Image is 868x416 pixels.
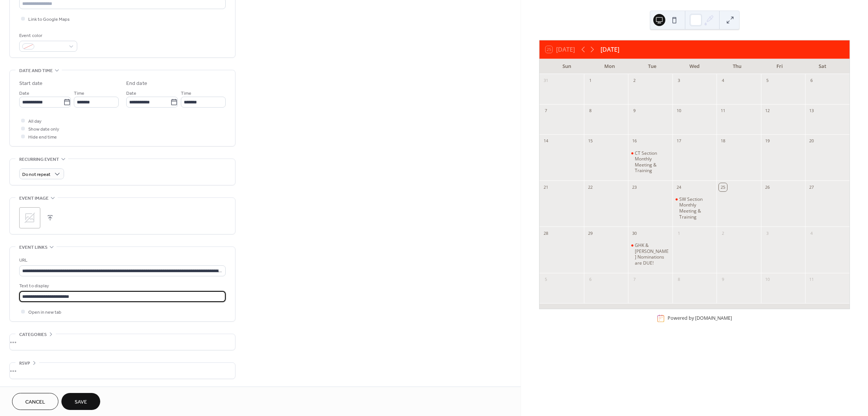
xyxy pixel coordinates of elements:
[630,276,639,284] div: 7
[716,59,758,74] div: Thu
[28,15,70,23] span: Link to Google Maps
[807,183,816,191] div: 27
[10,363,235,379] div: •••
[628,150,672,174] div: CT Section Monthly Meeting & Training
[75,398,87,406] span: Save
[807,107,816,115] div: 13
[28,125,59,133] span: Show date only
[19,256,224,264] div: URL
[635,150,669,174] div: CT Section Monthly Meeting & Training
[719,77,727,85] div: 4
[181,89,191,97] span: Time
[719,107,727,115] div: 11
[19,32,76,40] div: Event color
[74,89,84,97] span: Time
[679,196,714,220] div: SW Section Monthly Meeting & Training
[630,183,639,191] div: 23
[588,59,631,74] div: Mon
[719,276,727,284] div: 9
[28,133,57,141] span: Hide end time
[19,156,59,163] span: Recurring event
[586,183,594,191] div: 22
[19,194,49,202] span: Event image
[675,229,683,237] div: 1
[668,315,732,322] div: Powered by
[10,334,235,350] div: •••
[763,183,772,191] div: 26
[763,276,772,284] div: 10
[19,359,30,367] span: RSVP
[546,59,588,74] div: Sun
[675,77,683,85] div: 3
[586,229,594,237] div: 29
[542,77,550,85] div: 31
[586,137,594,145] div: 15
[22,170,50,179] span: Do not repeat
[19,282,224,290] div: Text to display
[807,229,816,237] div: 4
[675,107,683,115] div: 10
[542,183,550,191] div: 21
[763,107,772,115] div: 12
[542,276,550,284] div: 5
[672,196,717,220] div: SW Section Monthly Meeting & Training
[19,80,43,88] div: Start date
[628,242,672,266] div: GHK & Max Summerlot Nominations are DUE!
[673,59,716,74] div: Wed
[719,183,727,191] div: 25
[28,308,61,316] span: Open in new tab
[12,393,58,410] button: Cancel
[19,243,47,251] span: Event links
[542,137,550,145] div: 14
[763,229,772,237] div: 3
[675,183,683,191] div: 24
[630,107,639,115] div: 9
[758,59,801,74] div: Fri
[630,77,639,85] div: 2
[807,137,816,145] div: 20
[586,276,594,284] div: 6
[542,229,550,237] div: 28
[630,137,639,145] div: 16
[61,393,100,410] button: Save
[635,242,669,266] div: GHK & [PERSON_NAME] Nominations are DUE!
[807,276,816,284] div: 11
[19,67,53,75] span: Date and time
[601,45,619,54] div: [DATE]
[586,107,594,115] div: 8
[631,59,673,74] div: Tue
[126,80,147,88] div: End date
[19,89,29,97] span: Date
[695,315,732,322] a: [DOMAIN_NAME]
[807,77,816,85] div: 6
[801,59,844,74] div: Sat
[19,207,40,228] div: ;
[675,276,683,284] div: 8
[25,398,45,406] span: Cancel
[586,77,594,85] div: 1
[675,137,683,145] div: 17
[542,107,550,115] div: 7
[719,229,727,237] div: 2
[763,77,772,85] div: 5
[719,137,727,145] div: 18
[28,117,41,125] span: All day
[763,137,772,145] div: 19
[19,331,47,339] span: Categories
[126,89,136,97] span: Date
[630,229,639,237] div: 30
